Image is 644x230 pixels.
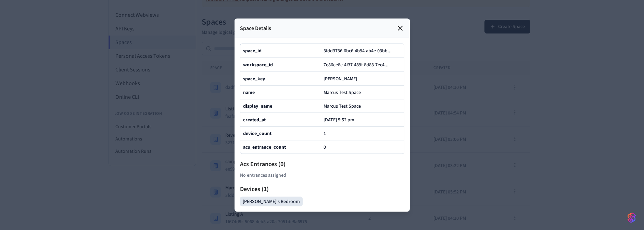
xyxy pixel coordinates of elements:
[243,47,262,54] b: space_id
[243,130,272,137] b: device_count
[240,184,404,194] h2: Devices ( 1 )
[243,61,273,68] b: workspace_id
[240,197,303,206] div: [PERSON_NAME]'s Bedroom
[243,103,272,109] b: display_name
[628,212,636,223] img: SeamLogoGradient.69752ec5.svg
[324,89,361,96] span: Marcus Test Space
[243,89,255,96] b: name
[324,75,357,82] span: [PERSON_NAME]
[324,144,326,150] span: 0
[324,130,326,137] span: 1
[243,75,265,82] b: space_key
[324,103,361,109] span: Marcus Test Space
[240,159,404,169] h2: Acs Entrances ( 0 )
[240,24,271,32] p: Space Details
[243,116,266,123] b: created_at
[324,117,354,122] p: [DATE] 5:52 pm
[322,46,399,55] button: 3fdd3736-6bc6-4b94-ab4e-03bb...
[240,172,286,179] span: No entrances assigned
[243,144,286,150] b: acs_entrance_count
[322,60,395,69] button: 7e86ee8e-4f37-489f-8d83-7ec4...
